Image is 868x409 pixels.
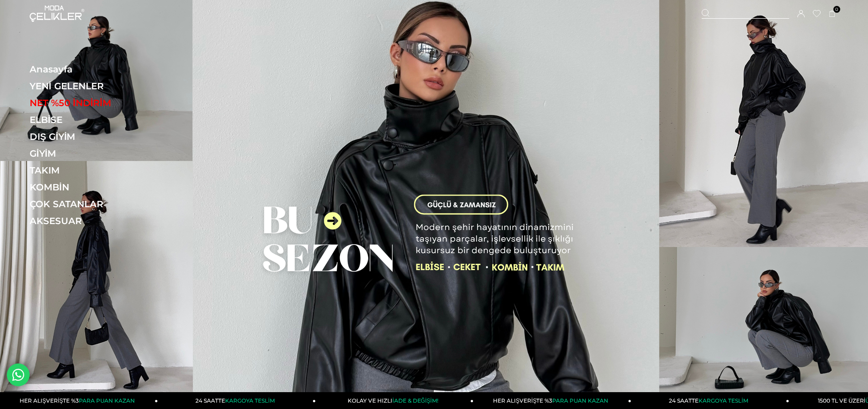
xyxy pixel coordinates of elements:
[158,392,316,409] a: 24 SAATTEKARGOYA TESLİM
[632,392,789,409] a: 24 SAATTEKARGOYA TESLİM
[79,397,135,404] span: PARA PUAN KAZAN
[30,131,155,142] a: DIŞ GİYİM
[829,10,836,17] a: 0
[30,182,155,193] a: KOMBİN
[30,165,155,176] a: TAKIM
[833,6,840,13] span: 0
[552,397,608,404] span: PARA PUAN KAZAN
[30,97,155,108] a: NET %50 İNDİRİM
[30,114,155,125] a: ELBİSE
[316,392,473,409] a: KOLAY VE HIZLIİADE & DEĞİŞİM!
[30,148,155,159] a: GİYİM
[30,199,155,210] a: ÇOK SATANLAR
[30,81,155,92] a: YENİ GELENLER
[392,397,438,404] span: İADE & DEĞİŞİM!
[225,397,274,404] span: KARGOYA TESLİM
[30,5,84,22] img: logo
[473,392,631,409] a: HER ALIŞVERİŞTE %3PARA PUAN KAZAN
[30,215,155,226] a: AKSESUAR
[699,397,748,404] span: KARGOYA TESLİM
[30,64,155,75] a: Anasayfa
